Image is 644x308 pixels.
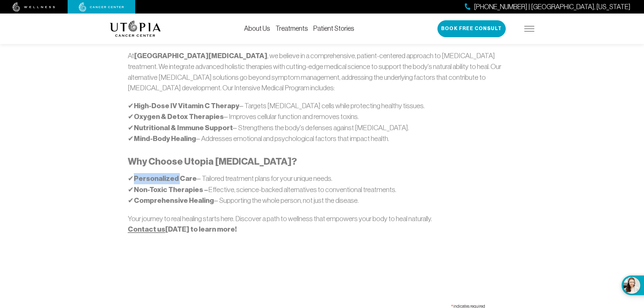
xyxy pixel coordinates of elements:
[110,21,161,37] img: logo
[474,2,630,12] span: [PHONE_NUMBER] | [GEOGRAPHIC_DATA], [US_STATE]
[134,112,224,121] strong: Oxygen & Detox Therapies
[134,185,208,194] strong: Non-Toxic Therapies –
[134,101,239,110] strong: High-Dose IV Vitamin C Therapy
[465,2,630,12] a: [PHONE_NUMBER] | [GEOGRAPHIC_DATA], [US_STATE]
[128,50,516,93] p: At , we believe in a comprehensive, patient-centered approach to [MEDICAL_DATA] treatment. We int...
[276,25,308,32] a: Treatments
[128,173,516,206] p: ✔ – Tailored treatment plans for your unique needs. ✔ Effective, science-backed alternatives to c...
[128,213,516,235] p: Your journey to real healing starts here. Discover a path to wellness that empowers your body to ...
[128,225,165,234] a: Contact us
[134,51,267,60] strong: [GEOGRAPHIC_DATA][MEDICAL_DATA]
[128,156,297,167] strong: Why Choose Utopia [MEDICAL_DATA]?
[79,2,124,12] img: cancer center
[134,196,214,205] strong: Comprehensive Healing
[134,174,197,183] strong: Personalized Care
[134,123,233,132] strong: Nutritional & Immune Support
[437,20,506,37] button: Book Free Consult
[244,25,270,32] a: About Us
[313,25,354,32] a: Patient Stories
[128,225,237,234] strong: [DATE] to learn more!
[134,134,196,143] strong: Mind-Body Healing
[128,100,516,144] p: ✔ – Targets [MEDICAL_DATA] cells while protecting healthy tissues. ✔ – Improves cellular function...
[524,26,534,31] img: icon-hamburger
[13,2,55,12] img: wellness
